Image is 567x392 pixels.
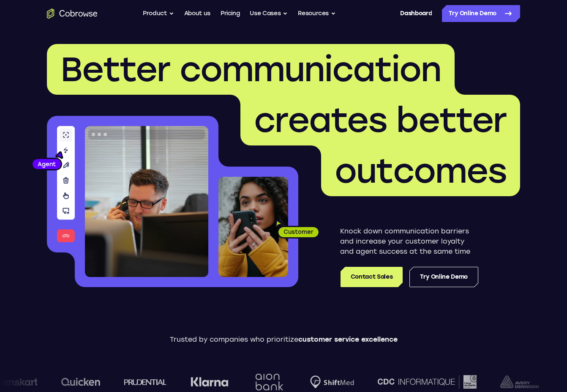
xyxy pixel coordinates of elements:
a: Contact Sales [341,267,403,287]
img: A customer support agent talking on the phone [85,126,208,277]
button: Use Cases [250,5,288,22]
img: Shiftmed [310,376,354,389]
a: Try Online Demo [409,267,478,287]
a: Go to the home page [47,8,98,19]
a: Try Online Demo [442,5,520,22]
img: CDC Informatique [378,375,477,388]
span: Better communication [60,49,441,90]
img: prudential [124,378,167,385]
button: Product [143,5,174,22]
img: Klarna [191,377,229,387]
span: creates better [254,100,507,140]
span: outcomes [335,151,507,191]
a: Dashboard [400,5,432,22]
button: Resources [298,5,336,22]
a: Pricing [221,5,240,22]
img: A customer holding their phone [218,177,288,277]
span: customer service excellence [298,335,398,343]
a: About us [184,5,210,22]
p: Knock down communication barriers and increase your customer loyalty and agent success at the sam... [340,226,478,257]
